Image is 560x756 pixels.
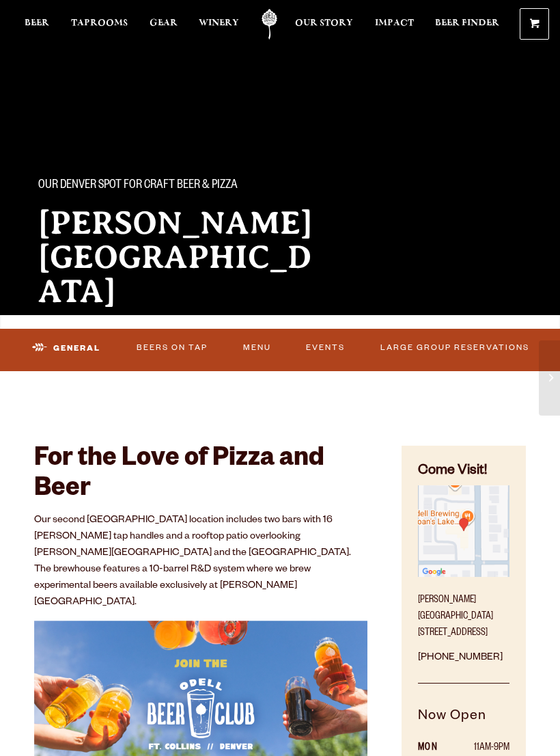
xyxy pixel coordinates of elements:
[38,177,238,195] span: Our Denver spot for craft beer & pizza
[418,584,509,642] p: [PERSON_NAME][GEOGRAPHIC_DATA] [STREET_ADDRESS]
[418,653,503,664] a: [PHONE_NUMBER]
[376,334,533,363] a: Large Group Reservations
[418,570,509,581] a: Find on Google Maps (opens in a new window)
[34,446,367,506] h2: For the Love of Pizza and Beer
[71,18,128,29] span: Taprooms
[375,9,414,40] a: Impact
[38,327,333,370] div: Come visit our 10-barrel pilot brewhouse, taproom and pizza kitchen in the [PERSON_NAME][GEOGRAPH...
[27,332,106,364] a: General
[199,9,239,40] a: Winery
[25,18,49,29] span: Beer
[295,18,353,29] span: Our Story
[71,9,128,40] a: Taprooms
[238,334,275,363] a: Menu
[295,9,353,40] a: Our Story
[435,9,499,40] a: Beer Finder
[375,18,414,29] span: Impact
[199,18,239,29] span: Winery
[132,334,212,363] a: Beers On Tap
[418,706,509,740] h5: Now Open
[38,206,333,308] h2: [PERSON_NAME][GEOGRAPHIC_DATA]
[302,334,350,363] a: Events
[418,462,509,482] h4: Come Visit!
[150,18,178,29] span: Gear
[253,9,287,40] a: Odell Home
[418,485,509,577] img: Small thumbnail of location on map
[435,18,499,29] span: Beer Finder
[150,9,178,40] a: Gear
[25,9,49,40] a: Beer
[34,513,367,611] p: Our second [GEOGRAPHIC_DATA] location includes two bars with 16 [PERSON_NAME] tap handles and a r...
